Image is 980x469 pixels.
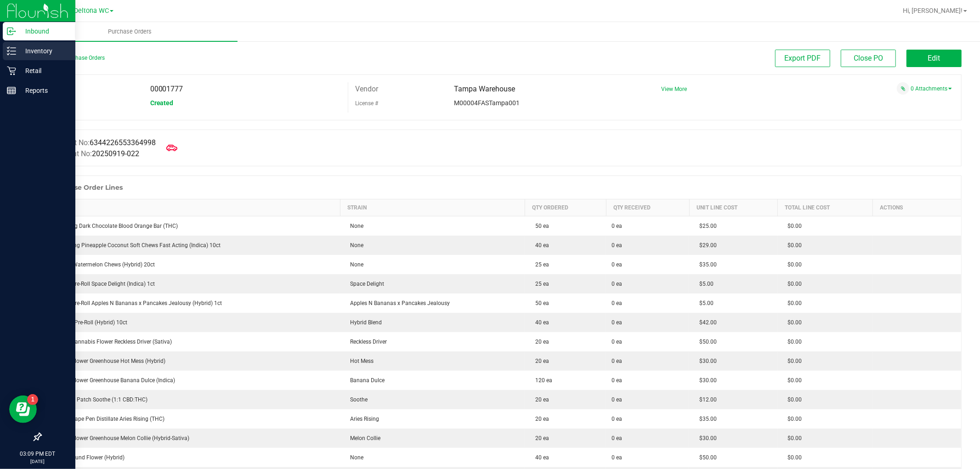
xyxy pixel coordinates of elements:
span: 0 ea [612,415,622,423]
span: M00004FASTampa001 [454,99,520,107]
span: 0 ea [612,318,622,327]
span: 0 ea [612,453,622,462]
span: $0.00 [783,261,802,268]
span: Space Delight [346,281,384,287]
span: 20250919-022 [92,149,139,158]
span: $0.00 [783,435,802,441]
span: $0.00 [783,396,802,403]
inline-svg: Inventory [7,46,16,56]
span: $12.00 [695,396,717,403]
span: $0.00 [783,300,802,306]
div: HT 5mg Watermelon Chews (Hybrid) 20ct [47,260,335,269]
a: Purchase Orders [22,22,238,41]
span: $35.00 [695,261,717,268]
span: 25 ea [531,261,549,268]
span: 40 ea [531,454,549,461]
th: Qty Received [606,199,689,216]
label: Manifest No: [48,137,156,148]
span: Mark as Arrived [163,139,181,157]
div: FD 3.5g Flower Greenhouse Hot Mess (Hybrid) [47,357,335,365]
div: FD 3.5g Flower Greenhouse Melon Collie (Hybrid-Sativa) [47,434,335,442]
div: FT 0.5g Pre-Roll Space Delight (Indica) 1ct [47,280,335,288]
span: $30.00 [695,377,717,384]
span: 0 ea [612,434,622,442]
th: Strain [340,199,525,216]
a: 0 Attachments [911,85,952,92]
th: Actions [873,199,961,216]
span: $0.00 [783,319,802,326]
span: None [346,261,363,268]
p: 03:09 PM EDT [4,450,71,458]
p: Reports [16,85,71,96]
th: Item [41,199,340,216]
span: $0.00 [783,416,802,422]
div: FD 3.5g Flower Greenhouse Banana Dulce (Indica) [47,376,335,384]
th: Qty Ordered [525,199,606,216]
div: FT 7g Ground Flower (Hybrid) [47,453,335,462]
iframe: Resource center unread badge [27,394,38,405]
span: 0 ea [612,338,622,346]
span: $25.00 [695,223,717,229]
inline-svg: Reports [7,86,16,95]
p: [DATE] [4,458,71,465]
p: Inventory [16,45,71,57]
iframe: Resource center [9,396,37,423]
div: FT 0.3g Vape Pen Distillate Aries Rising (THC) [47,415,335,423]
span: Hybrid Blend [346,319,382,326]
div: FT 0.35g Pre-Roll (Hybrid) 10ct [47,318,335,327]
button: Close PO [841,50,896,67]
div: FT 3.5g Cannabis Flower Reckless Driver (Sativa) [47,338,335,346]
span: $50.00 [695,454,717,461]
span: $0.00 [783,454,802,461]
span: Aries Rising [346,416,379,422]
span: 0 ea [612,241,622,249]
span: $5.00 [695,300,714,306]
span: 50 ea [531,300,549,306]
label: License # [355,96,378,110]
span: Soothe [346,396,368,403]
span: $0.00 [783,281,802,287]
span: 0 ea [612,299,622,307]
th: Total Line Cost [778,199,873,216]
span: Reckless Driver [346,339,387,345]
span: 25 ea [531,281,549,287]
span: Banana Dulce [346,377,385,384]
span: 40 ea [531,242,549,249]
th: Unit Line Cost [689,199,777,216]
span: 0 ea [612,396,622,404]
div: WNA 10mg Pineapple Coconut Soft Chews Fast Acting (Indica) 10ct [47,241,335,249]
div: FT 0.5g Pre-Roll Apples N Bananas x Pancakes Jealousy (Hybrid) 1ct [47,299,335,307]
span: Tampa Warehouse [454,85,515,93]
span: $5.00 [695,281,714,287]
span: Edit [928,54,940,62]
span: $0.00 [783,242,802,249]
span: Created [150,99,174,107]
span: Melon Collie [346,435,380,441]
span: 20 ea [531,358,549,364]
span: 0 ea [612,260,622,269]
span: 50 ea [531,223,549,229]
span: 0 ea [612,357,622,365]
span: Deltona WC [74,7,109,15]
span: 20 ea [531,396,549,403]
span: $0.00 [783,223,802,229]
span: $42.00 [695,319,717,326]
span: $0.00 [783,339,802,345]
span: $0.00 [783,377,802,384]
span: Close PO [854,54,883,62]
div: HT 100mg Dark Chocolate Blood Orange Bar (THC) [47,222,335,230]
label: Shipment No: [48,148,139,159]
span: Attach a document [897,82,909,95]
span: None [346,454,363,461]
span: 0 ea [612,222,622,230]
label: Vendor [355,82,378,96]
h1: Purchase Order Lines [50,184,123,191]
span: 6344226553364998 [90,138,156,147]
p: Inbound [16,26,71,37]
span: Hi, [PERSON_NAME]! [903,7,963,14]
span: None [346,242,363,249]
a: View More [661,86,687,92]
span: 40 ea [531,319,549,326]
